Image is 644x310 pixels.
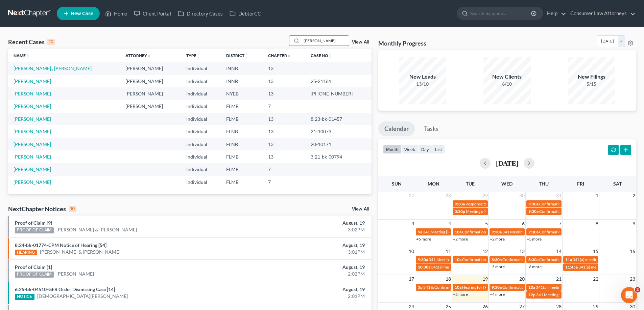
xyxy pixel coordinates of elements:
[462,229,533,234] span: Confirmation hearing [PERSON_NAME]
[181,113,221,125] td: Individual
[263,125,305,138] td: 13
[490,236,505,242] a: +2 more
[221,150,262,163] td: FLMB
[221,138,262,150] td: FLNB
[408,192,415,200] span: 27
[125,53,151,58] a: Attorneyunfold_more
[15,264,52,270] a: Proof of Claim [1]
[528,201,539,206] span: 9:30a
[432,145,445,154] button: list
[174,7,226,20] a: Directory Cases
[418,229,422,234] span: 9a
[528,209,539,214] span: 9:30a
[595,192,599,200] span: 1
[527,236,542,242] a: +3 more
[592,275,599,283] span: 22
[492,257,502,262] span: 8:30a
[120,87,181,100] td: [PERSON_NAME]
[181,176,221,188] td: Individual
[196,54,200,58] i: unfold_more
[565,264,578,270] span: 11:45a
[492,285,502,290] span: 9:30a
[244,54,248,58] i: unfold_more
[578,264,644,270] span: 341(a) meeting for [PERSON_NAME]
[455,229,461,234] span: 10a
[528,229,539,234] span: 9:30a
[632,220,636,228] span: 9
[445,247,452,255] span: 11
[428,181,439,187] span: Mon
[539,181,549,187] span: Thu
[263,75,305,87] td: 13
[181,75,221,87] td: Individual
[418,121,445,136] a: Tasks
[455,257,461,262] span: 10a
[14,141,51,147] a: [PERSON_NAME]
[263,176,305,188] td: 7
[462,257,550,262] span: Confirmation Hearing Tin, [GEOGRAPHIC_DATA]
[519,275,525,283] span: 20
[629,247,636,255] span: 16
[47,39,55,45] div: 10
[181,125,221,138] td: Individual
[263,62,305,75] td: 13
[181,100,221,113] td: Individual
[305,113,372,125] td: 8:23-bk-01457
[411,220,415,228] span: 3
[416,236,431,242] a: +6 more
[263,150,305,163] td: 13
[483,73,531,81] div: New Clients
[120,100,181,113] td: [PERSON_NAME]
[15,286,115,292] a: 6:25-bk-04510-GER Order Dismissing Case [14]
[26,54,30,58] i: unfold_more
[253,286,365,293] div: August, 19
[484,220,488,228] span: 5
[632,192,636,200] span: 2
[263,113,305,125] td: 13
[14,116,51,122] a: [PERSON_NAME]
[37,293,128,300] a: [DEMOGRAPHIC_DATA][PERSON_NAME]
[595,220,599,228] span: 8
[186,53,200,58] a: Typeunfold_more
[568,73,615,81] div: New Filings
[567,7,636,20] a: Consumer Law Attorneys
[40,249,120,255] a: [PERSON_NAME] & [PERSON_NAME]
[14,78,51,84] a: [PERSON_NAME]
[181,163,221,176] td: Individual
[226,53,248,58] a: Districtunfold_more
[466,209,541,214] span: Meeting of Creditors for [PERSON_NAME]
[470,7,532,20] input: Search by name...
[527,264,542,269] a: +6 more
[539,229,611,234] span: Confirmation Hearing [PERSON_NAME]
[305,87,372,100] td: [PHONE_NUMBER]
[418,257,428,262] span: 9:30a
[445,192,452,200] span: 28
[305,75,372,87] td: 25-21161
[577,181,584,187] span: Fri
[311,53,332,58] a: Case Nounfold_more
[418,285,423,290] span: 3p
[423,285,506,290] span: 341 & Confirmation Hearing [PERSON_NAME]
[221,176,262,188] td: FLMB
[555,192,562,200] span: 31
[226,7,264,20] a: DebtorCC
[399,73,446,81] div: New Leads
[221,100,262,113] td: FLMB
[253,271,365,277] div: 2:02PM
[14,91,51,96] a: [PERSON_NAME]
[221,62,262,75] td: INNB
[287,54,291,58] i: unfold_more
[263,138,305,150] td: 13
[519,247,525,255] span: 13
[502,257,574,262] span: Confirmation Hearing [PERSON_NAME]
[482,275,488,283] span: 19
[502,229,557,234] span: 341 Meeting [PERSON_NAME]
[181,150,221,163] td: Individual
[302,36,349,46] input: Search by name...
[621,287,637,303] iframe: Intercom live chat
[253,226,365,233] div: 3:02PM
[453,236,468,242] a: +2 more
[392,181,402,187] span: Sun
[490,292,505,297] a: +4 more
[544,7,566,20] a: Help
